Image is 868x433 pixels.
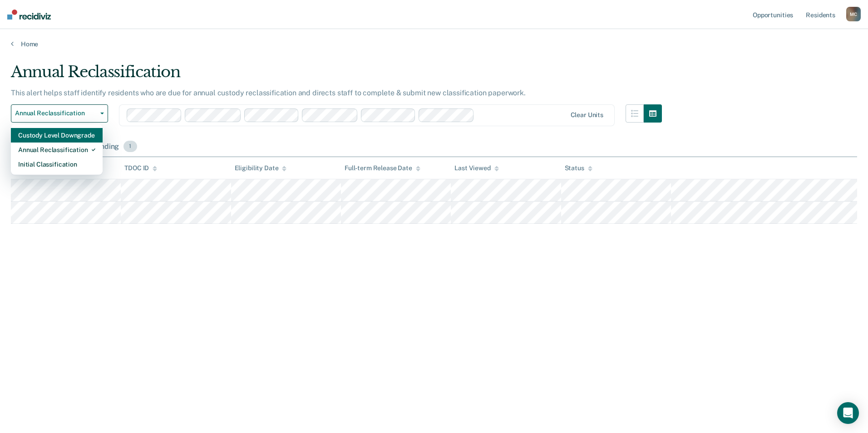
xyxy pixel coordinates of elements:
div: Clear units [571,111,604,119]
div: Last Viewed [454,164,498,172]
div: Annual Reclassification [18,143,95,157]
div: Status [565,164,592,172]
div: TDOC ID [124,164,157,172]
div: Eligibility Date [235,164,287,172]
div: Open Intercom Messenger [837,402,859,424]
span: 1 [123,141,137,153]
div: Full-term Release Date [345,164,420,172]
button: Annual Reclassification [11,104,108,123]
div: Initial Classification [18,157,95,172]
span: Annual Reclassification [15,109,97,117]
div: M C [846,7,861,21]
div: Annual Reclassification [11,63,662,89]
div: Custody Level Downgrade [18,128,95,143]
div: Pending1 [90,137,138,157]
p: This alert helps staff identify residents who are due for annual custody reclassification and dir... [11,89,526,97]
a: Home [11,40,857,48]
button: MC [846,7,861,21]
img: Recidiviz [7,10,51,20]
